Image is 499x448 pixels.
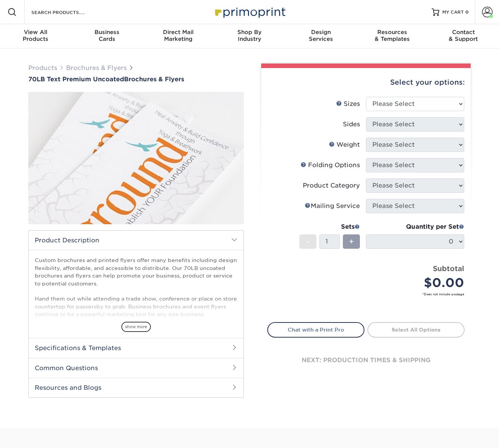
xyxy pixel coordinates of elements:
[35,256,237,357] p: Custom brochures and printed flyers offer many benefits including design flexibility, affordable,...
[306,236,310,247] span: -
[356,24,428,48] a: Resources& Templates
[442,9,464,16] span: MY CART
[71,24,143,48] a: BusinessCards
[143,24,214,48] a: Direct MailMarketing
[343,120,360,129] div: Sides
[428,29,499,42] div: & Support
[66,64,127,71] a: Brochures & Flyers
[285,24,356,48] a: DesignServices
[214,29,285,36] span: Shop By
[428,24,499,48] a: Contact& Support
[336,99,360,109] div: Sizes
[329,140,360,149] div: Weight
[366,222,464,231] div: Quantity per Set
[143,29,214,36] span: Direct Mail
[433,264,464,273] strong: Subtotal
[28,76,124,83] span: 70LB Text Premium Uncoated
[356,29,428,36] span: Resources
[273,292,464,296] small: *Does not include postage
[285,29,356,36] span: Design
[29,231,243,250] h2: Product Description
[31,8,104,17] input: SEARCH PRODUCTS.....
[71,29,143,36] span: Business
[356,29,428,42] div: & Templates
[349,236,354,247] span: +
[121,322,151,332] span: show more
[267,322,364,337] a: Chat with a Print Pro
[28,76,244,83] h1: Brochures & Flyers
[267,338,465,383] div: next: production times & shipping
[28,64,57,71] a: Products
[71,29,143,42] div: Cards
[29,378,243,397] h2: Resources and Blogs
[28,76,244,83] a: 70LB Text Premium UncoatedBrochures & Flyers
[303,181,360,190] div: Product Category
[428,29,499,36] span: Contact
[29,358,243,378] h2: Common Questions
[367,322,465,337] a: Select All Options
[465,9,469,15] span: 0
[299,222,360,231] div: Sets
[267,68,465,97] div: Select your options:
[372,274,464,292] div: $0.00
[301,161,360,170] div: Folding Options
[305,202,360,211] div: Mailing Service
[212,4,287,20] img: Primoprint
[29,338,243,358] h2: Specifications & Templates
[285,29,356,42] div: Services
[28,84,244,233] img: 70LB Text<br/>Premium Uncoated 01
[214,24,285,48] a: Shop ByIndustry
[143,29,214,42] div: Marketing
[214,29,285,42] div: Industry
